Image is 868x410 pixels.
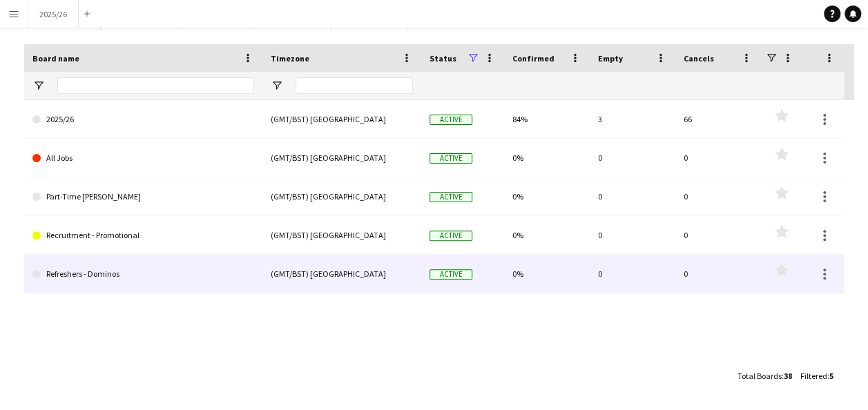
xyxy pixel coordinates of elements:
button: Open Filter Menu [271,79,283,92]
div: 0% [504,216,590,254]
div: 0% [504,177,590,215]
span: Active [430,153,472,164]
span: Board name [32,53,79,64]
span: Filtered [800,371,827,381]
span: Status [430,53,456,64]
div: 3 [590,100,675,138]
a: 2025/26 [32,100,254,139]
span: Total Boards [737,371,782,381]
div: 0% [504,255,590,293]
div: 0 [675,255,761,293]
div: 0 [675,139,761,177]
input: Board name Filter Input [57,77,254,94]
div: : [737,362,792,389]
div: 0 [590,177,675,215]
div: : [800,362,833,389]
div: 0 [590,139,675,177]
span: Active [430,269,472,280]
button: Open Filter Menu [32,79,45,92]
span: Empty [598,53,623,64]
a: Recruitment - Promotional [32,216,254,255]
div: (GMT/BST) [GEOGRAPHIC_DATA] [262,216,421,254]
span: Timezone [271,53,309,64]
div: 84% [504,100,590,138]
div: 66 [675,100,761,138]
div: 0 [675,177,761,215]
div: (GMT/BST) [GEOGRAPHIC_DATA] [262,255,421,293]
span: Confirmed [512,53,554,64]
span: 38 [784,371,792,381]
span: Cancels [684,53,714,64]
a: All Jobs [32,139,254,177]
div: 0% [504,139,590,177]
div: (GMT/BST) [GEOGRAPHIC_DATA] [262,139,421,177]
span: Active [430,231,472,241]
button: 2025/26 [28,1,79,28]
a: Refreshers - Dominos [32,255,254,293]
input: Timezone Filter Input [296,77,413,94]
div: 0 [590,216,675,254]
a: Part-Time [PERSON_NAME] [32,177,254,216]
span: Active [430,192,472,202]
div: (GMT/BST) [GEOGRAPHIC_DATA] [262,100,421,138]
div: 0 [675,216,761,254]
span: Active [430,115,472,125]
div: (GMT/BST) [GEOGRAPHIC_DATA] [262,177,421,215]
span: 5 [829,371,833,381]
div: 0 [590,255,675,293]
